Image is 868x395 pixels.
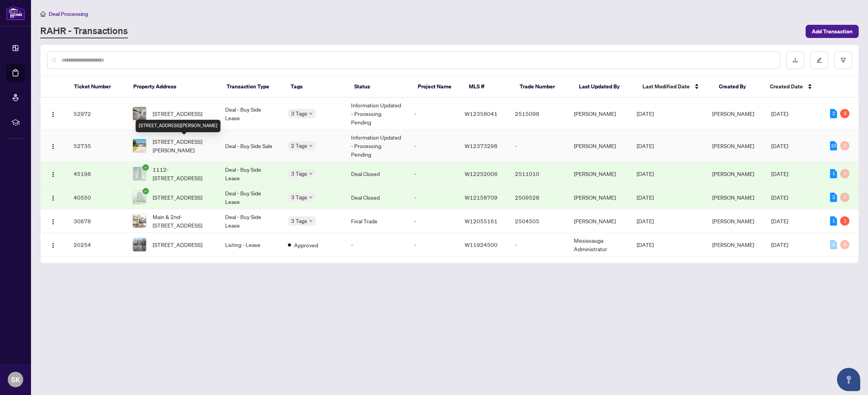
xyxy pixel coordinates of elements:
[291,193,307,202] span: 3 Tags
[309,112,313,116] span: down
[345,209,408,233] td: Final Trade
[465,170,498,177] span: W12252006
[830,141,837,150] div: 10
[67,233,126,257] td: 20254
[67,130,126,162] td: 52735
[408,233,458,257] td: -
[153,109,202,118] span: [STREET_ADDRESS]
[712,170,754,177] span: [PERSON_NAME]
[153,137,213,154] span: [STREET_ADDRESS][PERSON_NAME]
[810,51,828,69] button: edit
[6,6,25,20] img: logo
[465,217,498,224] span: W12055161
[408,130,458,162] td: -
[830,240,837,249] div: 0
[509,209,568,233] td: 2504505
[11,374,20,385] span: SK
[509,98,568,130] td: 2515098
[509,233,568,257] td: -
[50,111,56,117] img: Logo
[771,170,788,177] span: [DATE]
[291,216,307,225] span: 3 Tags
[568,186,631,209] td: [PERSON_NAME]
[50,219,56,225] img: Logo
[840,141,849,150] div: 0
[771,142,788,149] span: [DATE]
[220,76,284,98] th: Transaction Type
[568,162,631,186] td: [PERSON_NAME]
[345,162,408,186] td: Deal Closed
[830,216,837,226] div: 1
[837,368,860,391] button: Open asap
[47,140,59,152] button: Logo
[133,214,146,228] img: thumbnail-img
[47,191,59,204] button: Logo
[771,110,788,117] span: [DATE]
[309,144,313,148] span: down
[509,186,568,209] td: 2509528
[67,98,126,130] td: 52972
[568,98,631,130] td: [PERSON_NAME]
[408,209,458,233] td: -
[219,98,282,130] td: Deal - Buy Side Lease
[712,194,754,201] span: [PERSON_NAME]
[840,193,849,202] div: 0
[345,130,408,162] td: Information Updated - Processing Pending
[47,107,59,120] button: Logo
[309,195,313,199] span: down
[133,107,146,120] img: thumbnail-img
[771,241,788,248] span: [DATE]
[127,76,220,98] th: Property Address
[840,169,849,178] div: 0
[348,76,412,98] th: Status
[840,57,846,63] span: filter
[345,98,408,130] td: Information Updated - Processing Pending
[40,24,128,38] a: RAHR - Transactions
[153,240,202,249] span: [STREET_ADDRESS]
[636,76,713,98] th: Last Modified Date
[816,57,822,63] span: edit
[771,194,788,201] span: [DATE]
[284,76,348,98] th: Tags
[153,165,213,182] span: 1112-[STREET_ADDRESS]
[713,76,763,98] th: Created By
[712,217,754,224] span: [PERSON_NAME]
[637,241,654,248] span: [DATE]
[291,109,307,118] span: 3 Tags
[812,25,852,38] span: Add Transaction
[153,193,202,202] span: [STREET_ADDRESS]
[792,57,798,63] span: download
[786,51,804,69] button: download
[47,167,59,180] button: Logo
[834,51,852,69] button: filter
[133,238,146,251] img: thumbnail-img
[291,141,307,150] span: 2 Tags
[712,142,754,149] span: [PERSON_NAME]
[637,142,654,149] span: [DATE]
[573,76,636,98] th: Last Updated By
[412,76,462,98] th: Project Name
[465,110,498,117] span: W12358041
[143,164,149,171] span: check-circle
[133,139,146,152] img: thumbnail-img
[50,195,56,201] img: Logo
[309,172,313,176] span: down
[67,186,126,209] td: 40550
[637,170,654,177] span: [DATE]
[408,186,458,209] td: -
[806,25,859,38] button: Add Transaction
[309,219,313,223] span: down
[67,209,126,233] td: 30878
[463,76,513,98] th: MLS #
[133,191,146,204] img: thumbnail-img
[40,11,46,17] span: home
[637,110,654,117] span: [DATE]
[50,143,56,150] img: Logo
[345,233,408,257] td: -
[49,10,88,17] span: Deal Processing
[637,217,654,224] span: [DATE]
[465,142,498,149] span: W12373298
[133,167,146,180] img: thumbnail-img
[219,162,282,186] td: Deal - Buy Side Lease
[408,98,458,130] td: -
